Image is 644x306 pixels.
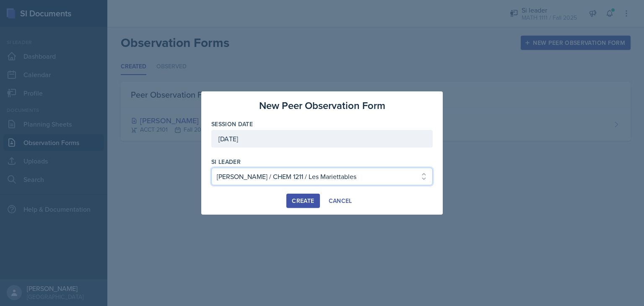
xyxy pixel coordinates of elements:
button: Cancel [323,194,358,208]
label: Session Date [211,120,253,128]
button: Create [286,194,319,208]
div: Cancel [329,197,352,204]
div: Create [292,197,314,204]
h3: New Peer Observation Form [259,98,385,113]
label: si leader [211,158,241,166]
